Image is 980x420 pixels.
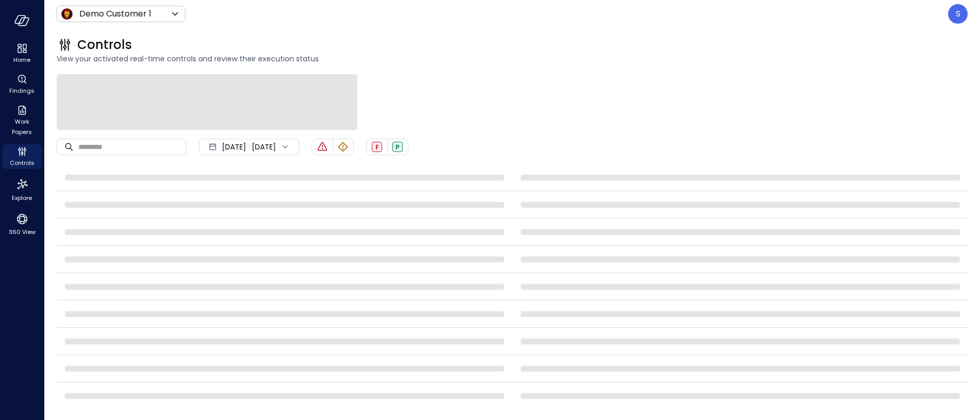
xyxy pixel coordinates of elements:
span: Home [13,55,30,65]
div: Findings [2,72,42,97]
span: View your activated real-time controls and review their execution status [57,53,968,64]
span: Controls [77,37,132,53]
img: Icon [61,8,73,20]
span: Explore [12,193,32,203]
div: Warning [337,141,349,153]
span: 360 View [9,227,36,237]
span: Work Papers [6,116,38,137]
span: [DATE] [222,141,246,153]
div: Work Papers [2,103,42,138]
div: Failed [372,142,382,152]
div: Steve Sovik [948,4,968,24]
div: Controls [2,144,42,169]
span: Findings [9,86,35,96]
span: F [375,143,379,152]
div: Home [2,41,42,66]
div: Critical [317,141,328,153]
div: Explore [2,175,42,204]
div: 360 View [2,210,42,238]
span: P [396,143,400,152]
p: Demo Customer 1 [79,8,151,20]
p: S [956,8,960,20]
div: Passed [392,142,403,152]
span: Controls [10,158,35,168]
